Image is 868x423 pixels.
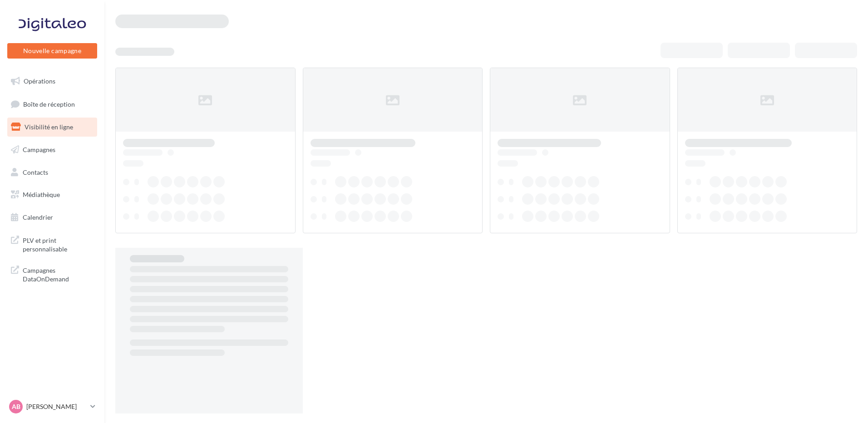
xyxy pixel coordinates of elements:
span: Médiathèque [23,191,60,198]
a: Calendrier [5,208,99,227]
span: Visibilité en ligne [25,123,73,131]
a: Campagnes DataOnDemand [5,261,99,287]
span: PLV et print personnalisable [23,234,94,254]
a: Campagnes [5,140,99,159]
span: Contacts [23,168,48,176]
span: Boîte de réception [23,100,75,108]
a: Médiathèque [5,185,99,204]
a: Opérations [5,72,99,91]
span: Campagnes [23,146,55,153]
p: [PERSON_NAME] [26,402,87,411]
a: AB [PERSON_NAME] [7,398,97,415]
span: Calendrier [23,213,53,221]
a: Boîte de réception [5,94,99,114]
a: Contacts [5,163,99,182]
span: Opérations [24,77,55,85]
span: Campagnes DataOnDemand [23,264,94,284]
a: Visibilité en ligne [5,118,99,137]
span: AB [12,402,20,411]
a: PLV et print personnalisable [5,231,99,257]
button: Nouvelle campagne [7,43,97,59]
